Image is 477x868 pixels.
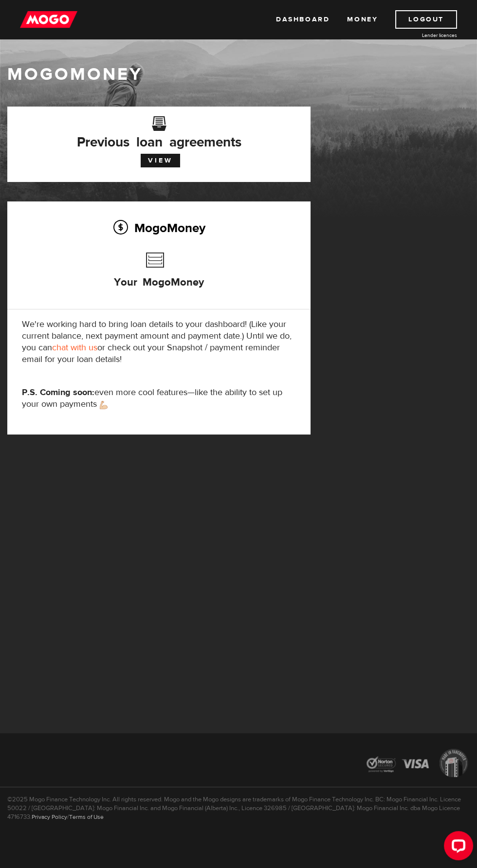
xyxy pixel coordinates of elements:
img: mogo_logo-11ee424be714fa7cbb0f0f49df9e16ec.png [20,10,77,29]
h2: MogoMoney [22,217,296,238]
a: Privacy Policy [32,813,67,821]
a: Money [347,10,378,29]
a: Terms of Use [69,813,104,821]
p: We're working hard to bring loan details to your dashboard! (Like your current balance, next paym... [22,319,296,365]
a: chat with us [52,342,97,353]
img: strong arm emoji [100,401,108,409]
h3: Your MogoMoney [114,248,204,303]
a: Dashboard [276,10,330,29]
strong: P.S. Coming soon: [22,387,94,398]
a: Logout [395,10,457,29]
a: View [141,154,180,167]
h1: MogoMoney [7,64,470,85]
img: legal-icons-92a2ffecb4d32d839781d1b4e4802d7b.png [358,741,477,787]
h3: Previous loan agreements [22,123,296,147]
iframe: LiveChat chat widget [436,827,477,868]
p: even more cool features—like the ability to set up your own payments [22,387,296,410]
a: Lender licences [384,32,457,39]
